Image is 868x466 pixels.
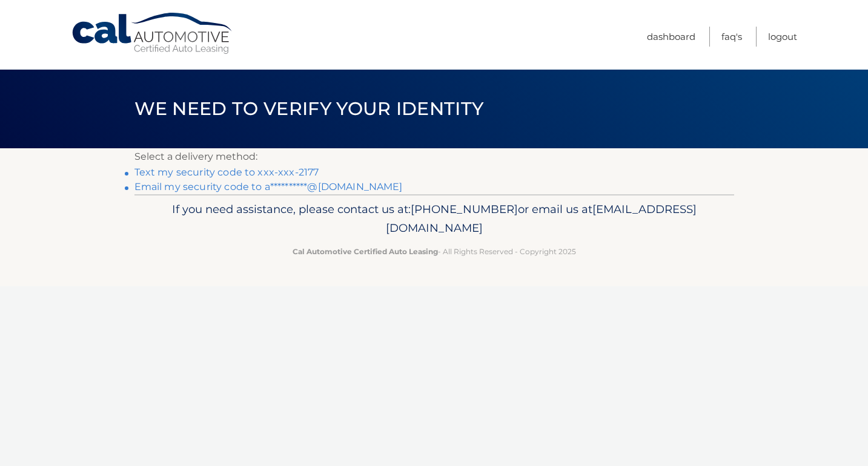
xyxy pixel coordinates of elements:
a: Dashboard [647,27,695,47]
span: We need to verify your identity [134,97,484,120]
a: Text my security code to xxx-xxx-2177 [134,166,319,178]
p: Select a delivery method: [134,148,734,165]
strong: Cal Automotive Certified Auto Leasing [293,247,438,256]
p: - All Rights Reserved - Copyright 2025 [142,245,726,258]
p: If you need assistance, please contact us at: or email us at [142,200,726,238]
a: Cal Automotive [71,12,234,55]
a: Logout [768,27,797,47]
a: Email my security code to a**********@[DOMAIN_NAME] [134,181,403,192]
span: [PHONE_NUMBER] [411,202,518,216]
a: FAQ's [721,27,742,47]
